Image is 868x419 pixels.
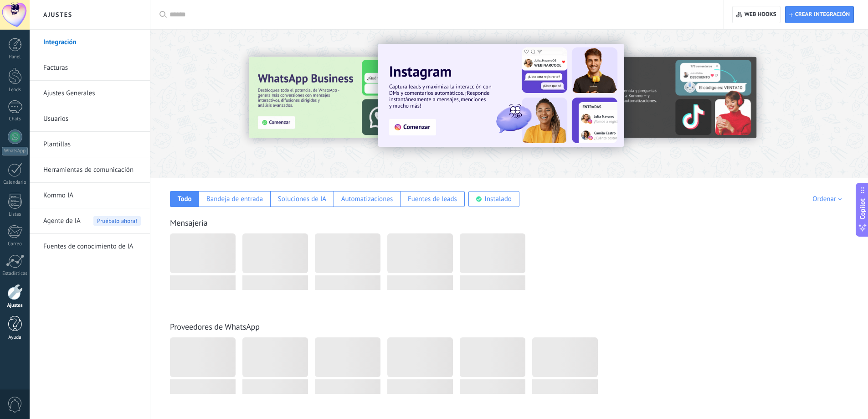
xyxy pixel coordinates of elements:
a: Facturas [43,55,141,81]
div: Calendario [2,180,28,186]
button: Crear integración [785,6,854,23]
div: Estadísticas [2,271,28,277]
div: Fuentes de leads [408,195,457,203]
div: Chats [2,116,28,122]
li: Ajustes Generales [30,81,150,106]
a: Kommo IA [43,183,141,208]
span: Pruébalo ahora! [93,216,141,226]
button: Web hooks [732,6,780,23]
div: Correo [2,241,28,247]
div: Instalado [485,195,512,203]
div: Leads [2,87,28,93]
li: Herramientas de comunicación [30,157,150,183]
div: Ayuda [2,335,28,341]
div: Panel [2,54,28,60]
a: Fuentes de conocimiento de IA [43,234,141,259]
a: Proveedores de WhatsApp [170,321,260,332]
a: Agente de IAPruébalo ahora! [43,208,141,234]
li: Facturas [30,55,150,81]
div: Ajustes [2,303,28,309]
div: Soluciones de IA [278,195,326,203]
img: Slide 2 [562,57,756,138]
a: Plantillas [43,132,141,157]
span: Agente de IA [43,208,81,234]
div: Ordenar [812,195,845,203]
a: Ajustes Generales [43,81,141,106]
a: Herramientas de comunicación [43,157,141,183]
div: WhatsApp [2,147,28,155]
img: Slide 1 [378,44,624,147]
img: Slide 3 [249,57,443,138]
li: Plantillas [30,132,150,157]
div: Automatizaciones [341,195,393,203]
div: Todo [178,195,192,203]
a: Mensajería [170,217,208,228]
span: Web hooks [745,11,776,18]
li: Agente de IA [30,208,150,234]
span: Crear integración [795,11,850,18]
li: Fuentes de conocimiento de IA [30,234,150,259]
li: Usuarios [30,106,150,132]
div: Listas [2,212,28,217]
a: Integración [43,30,141,55]
a: Usuarios [43,106,141,132]
li: Integración [30,30,150,55]
div: Bandeja de entrada [206,195,263,203]
span: Copilot [858,198,867,219]
li: Kommo IA [30,183,150,208]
